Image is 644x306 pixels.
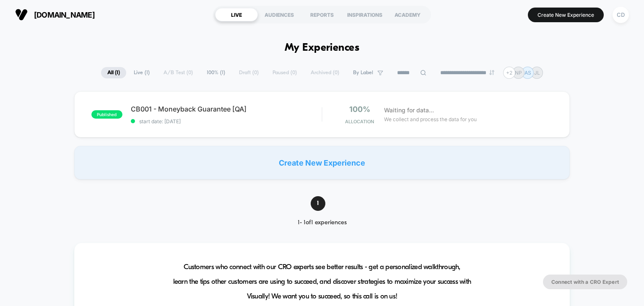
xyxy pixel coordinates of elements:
[489,70,494,75] img: end
[285,42,360,54] h1: My Experiences
[200,67,231,78] span: 100% ( 1 )
[384,106,434,115] span: Waiting for data...
[74,146,570,179] div: Create New Experience
[301,8,343,21] div: REPORTS
[258,8,301,21] div: AUDIENCES
[613,7,629,23] div: CD
[525,70,531,76] p: AS
[343,8,386,21] div: INSPIRATIONS
[386,8,429,21] div: ACADEMY
[101,67,126,78] span: All ( 1 )
[173,260,471,304] span: Customers who connect with our CRO experts see better results - get a personalized walkthrough, l...
[131,105,322,113] span: CB001 - Moneyback Guarantee [QA]
[15,8,28,21] img: Visually logo
[131,118,322,124] span: start date: [DATE]
[503,67,515,79] div: + 2
[91,110,122,119] span: published
[515,70,522,76] p: NP
[349,105,370,114] span: 100%
[215,8,258,21] div: LIVE
[610,6,631,23] button: CD
[34,10,95,19] span: [DOMAIN_NAME]
[345,119,374,124] span: Allocation
[528,8,604,22] button: Create New Experience
[13,8,97,21] button: [DOMAIN_NAME]
[534,70,540,76] p: JL
[543,275,627,289] button: Connect with a CRO Expert
[127,67,156,78] span: Live ( 1 )
[384,115,477,123] span: We collect and process the data for you
[353,70,373,76] span: By Label
[282,219,363,226] div: 1 - 1 of 1 experiences
[311,196,325,211] span: 1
